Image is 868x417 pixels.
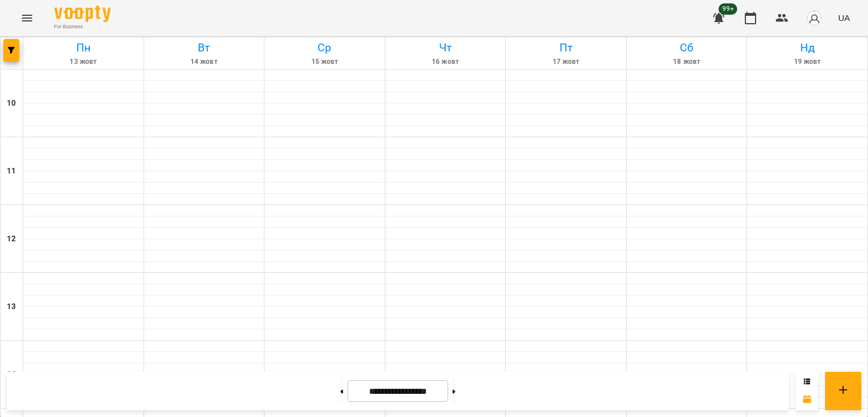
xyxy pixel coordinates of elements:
h6: 13 [7,301,16,313]
button: Menu [14,5,41,32]
h6: Ср [266,39,383,57]
h6: Чт [387,39,504,57]
h6: Пн [25,39,142,57]
h6: 14 жовт [146,57,263,67]
h6: 16 жовт [387,57,504,67]
button: UA [834,7,854,28]
h6: 12 [7,233,16,245]
span: For Business [54,23,111,31]
h6: 17 жовт [507,57,624,67]
span: UA [838,12,850,24]
h6: 10 [7,97,16,110]
h6: Пт [507,39,624,57]
span: 99+ [719,3,737,15]
img: Voopty Logo [54,6,111,22]
h6: 15 жовт [266,57,383,67]
h6: Вт [146,39,263,57]
h6: Нд [749,39,866,57]
h6: Сб [628,39,745,57]
h6: 19 жовт [749,57,866,67]
h6: 11 [7,165,16,177]
h6: 13 жовт [25,57,142,67]
h6: 18 жовт [628,57,745,67]
img: avatar_s.png [806,10,822,26]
